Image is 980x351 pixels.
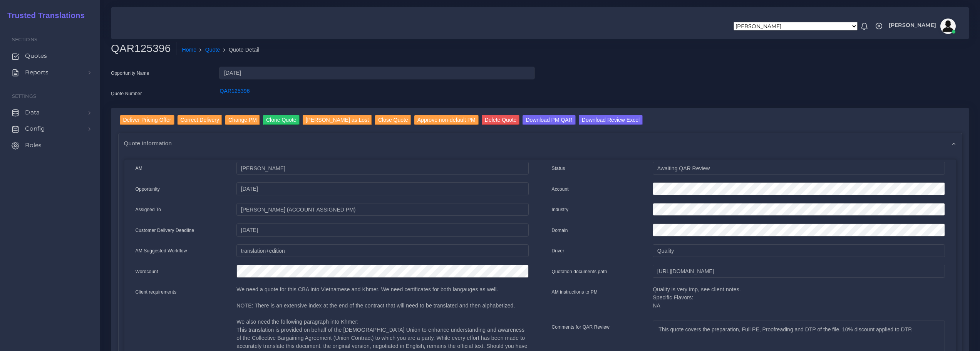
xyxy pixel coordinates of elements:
[6,48,94,64] a: Quotes
[236,203,528,216] input: pm
[136,247,187,254] label: AM Suggested Workflow
[6,121,94,137] a: Config
[136,227,194,234] label: Customer Delivery Deadline
[2,11,85,20] h2: Trusted Translations
[25,124,45,133] span: Config
[303,115,372,125] input: [PERSON_NAME] as Lost
[136,186,160,193] label: Opportunity
[12,93,36,99] span: Settings
[25,141,42,149] span: Roles
[25,68,49,77] span: Reports
[136,268,158,275] label: Wordcount
[552,289,598,296] label: AM instructions to PM
[885,18,958,34] a: [PERSON_NAME]avatar
[653,286,945,310] p: Quality is very imp, see client notes. Specific Flavors: NA
[6,64,94,81] a: Reports
[375,115,411,125] input: Close Quote
[889,22,936,28] span: [PERSON_NAME]
[552,206,569,213] label: Industry
[182,46,196,54] a: Home
[178,115,222,125] input: Correct Delivery
[552,324,610,331] label: Comments for QAR Review
[552,165,565,172] label: Status
[552,227,568,234] label: Domain
[25,52,47,60] span: Quotes
[111,90,142,97] label: Quote Number
[225,115,260,125] input: Change PM
[119,133,962,153] div: Quote information
[2,9,85,22] a: Trusted Translations
[552,186,569,193] label: Account
[523,115,575,125] input: Download PM QAR
[482,115,520,125] input: Delete Quote
[205,46,220,54] a: Quote
[220,46,260,54] li: Quote Detail
[111,42,176,55] h2: QAR125396
[124,139,172,148] span: Quote information
[219,88,250,94] a: QAR125396
[120,115,174,125] input: Deliver Pricing Offer
[263,115,300,125] input: Clone Quote
[12,37,37,42] span: Sections
[136,206,161,213] label: Assigned To
[940,18,956,34] img: avatar
[552,247,565,254] label: Driver
[136,165,142,172] label: AM
[25,108,40,117] span: Data
[579,115,643,125] input: Download Review Excel
[414,115,479,125] input: Approve non-default PM
[136,289,177,296] label: Client requirements
[111,70,149,77] label: Opportunity Name
[6,104,94,121] a: Data
[552,268,607,275] label: Quotation documents path
[6,137,94,153] a: Roles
